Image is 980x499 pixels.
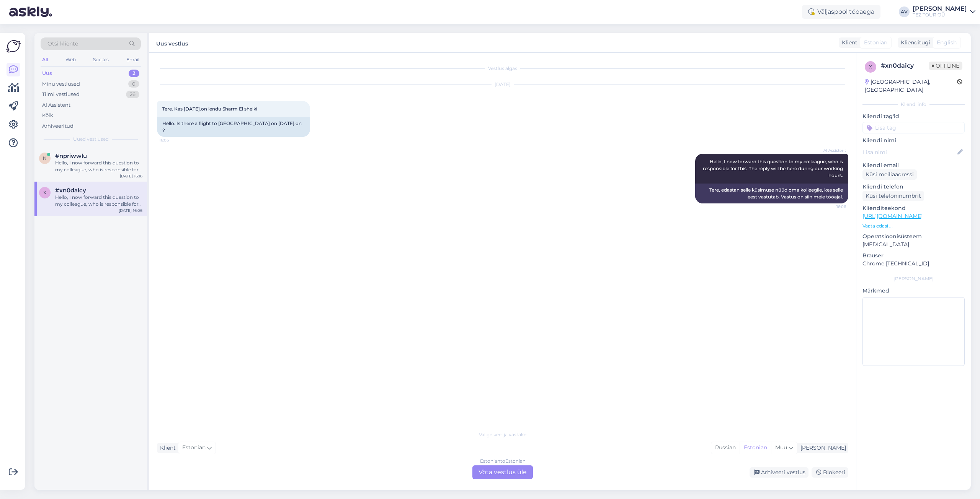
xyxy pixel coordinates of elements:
span: Muu [775,444,787,451]
label: Uus vestlus [156,37,188,48]
div: Võta vestlus üle [472,465,533,479]
div: Russian [711,442,740,453]
p: [MEDICAL_DATA] [862,241,965,249]
span: x [43,190,46,195]
span: 16:06 [159,137,188,143]
div: Estonian [740,442,771,453]
div: Küsi meiliaadressi [862,169,917,180]
div: # xn0daicy [881,61,929,70]
span: Otsi kliente [47,40,78,48]
div: [DATE] 16:06 [119,208,142,213]
span: Estonian [182,444,206,452]
div: 26 [126,91,139,98]
div: AV [899,7,910,17]
span: n [43,155,47,161]
div: Klienditugi [898,39,930,47]
div: [PERSON_NAME] [797,444,846,452]
div: Minu vestlused [42,80,80,88]
div: Küsi telefoninumbrit [862,191,924,201]
div: Hello, I now forward this question to my colleague, who is responsible for this. The reply will b... [55,159,142,173]
span: x [869,64,872,70]
p: Vaata edasi ... [862,223,965,229]
span: Offline [929,62,962,70]
div: Klient [157,444,176,452]
span: Uued vestlused [73,136,109,143]
div: AI Assistent [42,101,70,109]
div: Web [64,55,77,65]
div: Vestlus algas [157,65,848,72]
div: 2 [129,70,139,77]
span: 16:06 [817,204,846,210]
span: Hello, I now forward this question to my colleague, who is responsible for this. The reply will b... [703,159,844,178]
div: Uus [42,70,52,77]
input: Lisa tag [862,122,965,133]
div: Väljaspool tööaega [802,5,880,19]
p: Kliendi telefon [862,183,965,191]
div: 0 [128,80,139,88]
div: TEZ TOUR OÜ [913,12,967,18]
div: Tiimi vestlused [42,91,80,98]
div: Blokeeri [812,467,848,478]
div: [PERSON_NAME] [913,6,967,12]
div: Arhiveeri vestlus [750,467,808,478]
div: Kõik [42,112,53,119]
span: #xn0daicy [55,187,86,194]
span: English [937,39,957,47]
div: Hello. Is there a flight to [GEOGRAPHIC_DATA] on [DATE].on ? [157,117,310,137]
div: Socials [91,55,110,65]
span: Estonian [864,39,887,47]
div: Valige keel ja vastake [157,431,848,438]
div: Estonian to Estonian [480,458,526,465]
p: Operatsioonisüsteem [862,232,965,241]
div: Hello, I now forward this question to my colleague, who is responsible for this. The reply will b... [55,194,142,208]
span: Tere. Kas [DATE].on lendu Sharm El sheiki [162,106,257,112]
div: [GEOGRAPHIC_DATA], [GEOGRAPHIC_DATA] [865,78,957,94]
input: Lisa nimi [863,148,956,156]
span: #npriwwlu [55,153,87,159]
div: Tere, edastan selle küsimuse nüüd oma kolleegile, kes selle eest vastutab. Vastus on siin meie tö... [695,184,848,203]
div: Kliendi info [862,101,965,108]
p: Kliendi email [862,161,965,169]
p: Chrome [TECHNICAL_ID] [862,260,965,268]
a: [URL][DOMAIN_NAME] [862,213,923,219]
span: AI Assistent [817,148,846,153]
a: [PERSON_NAME]TEZ TOUR OÜ [913,6,975,18]
div: [DATE] 16:16 [120,173,142,179]
img: Askly Logo [6,39,21,54]
div: [DATE] [157,81,848,88]
p: Klienditeekond [862,204,965,212]
p: Kliendi tag'id [862,112,965,120]
div: [PERSON_NAME] [862,275,965,282]
div: Email [125,55,141,65]
div: All [41,55,49,65]
div: Klient [839,39,857,47]
p: Brauser [862,252,965,260]
p: Kliendi nimi [862,137,965,145]
div: Arhiveeritud [42,122,73,130]
p: Märkmed [862,287,965,295]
